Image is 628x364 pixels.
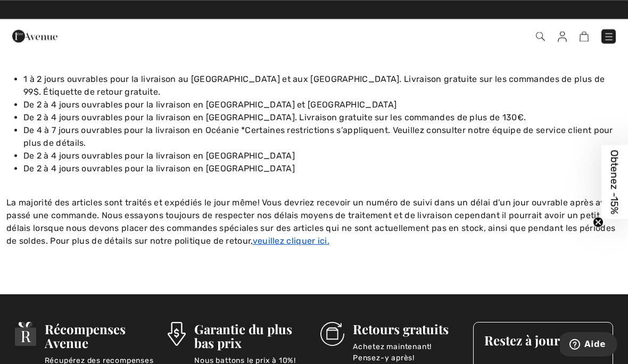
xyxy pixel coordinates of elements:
img: 1ère Avenue [12,26,57,47]
div: Obtenez -15%Close teaser [601,145,628,219]
span: Obtenez -15% [609,150,621,214]
li: De 2 à 4 jours ouvrables pour la livraison en [GEOGRAPHIC_DATA] et [GEOGRAPHIC_DATA] [23,98,622,111]
li: 1 à 2 jours ouvrables pour la livraison au [GEOGRAPHIC_DATA] et aux [GEOGRAPHIC_DATA]. Livraison ... [23,73,622,98]
li: De 2 à 4 jours ouvrables pour la livraison en [GEOGRAPHIC_DATA]. Livraison gratuite sur les comma... [23,111,622,124]
p: La majorité des articles sont traités et expédiés le jour même! Vous devriez recevoir un numéro d... [6,196,622,247]
img: Mes infos [558,31,567,42]
p: Achetez maintenant! Pensez-y après! [353,341,460,362]
img: Récompenses Avenue [15,322,36,346]
a: veuillez cliquer ici. [253,236,329,246]
img: Retours gratuits [320,322,344,346]
li: De 4 à 7 jours ouvrables pour la livraison en Océanie *Certaines restrictions s’appliquent. Veuil... [23,124,622,150]
img: Menu [604,31,614,42]
img: Panier d'achat [580,31,589,42]
h3: Retours gratuits [353,322,460,336]
h3: Garantie du plus bas prix [194,322,308,350]
h3: Restez à jour [484,333,602,347]
img: Recherche [536,32,545,41]
li: De 2 à 4 jours ouvrables pour la livraison en [GEOGRAPHIC_DATA] [23,162,622,175]
iframe: Ouvre un widget dans lequel vous pouvez trouver plus d’informations [560,332,617,359]
li: De 2 à 4 jours ouvrables pour la livraison en [GEOGRAPHIC_DATA] [23,150,622,162]
h3: Récompenses Avenue [45,322,155,350]
img: Garantie du plus bas prix [168,322,186,346]
a: 1ère Avenue [12,30,57,40]
button: Close teaser [593,217,604,228]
